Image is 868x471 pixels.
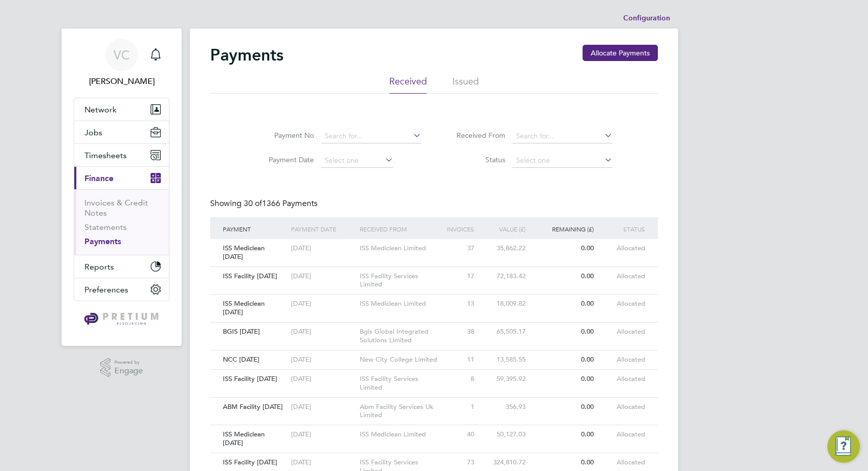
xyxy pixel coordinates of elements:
div: allocated [596,322,648,341]
div: ISS Facility [DATE] [220,267,288,286]
div: 0.00 [528,295,596,313]
div: allocated [596,295,648,313]
div: 59,395.92 [477,370,528,389]
div: 72,183.42 [477,267,528,286]
span: VC [113,48,130,62]
label: Payment No [255,131,314,140]
div: 0.00 [528,267,596,286]
button: Allocate Payments [583,45,658,61]
div: ISS Mediclean Limited [357,239,443,258]
a: ISS Mediclean [DATE][DATE]ISS Mediclean Limited1318,009.820.00allocated [220,294,648,303]
a: ABM Facility [DATE][DATE]Abm Facility Services Uk Limited1356.930.00allocated [220,397,648,406]
a: Powered byEngage [100,358,143,377]
button: Timesheets [74,144,169,166]
button: Finance [74,167,169,189]
span: 1366 Payments [244,198,317,209]
div: 65,505.17 [477,322,528,341]
a: Payments [84,237,121,246]
span: Reports [84,262,114,272]
div: ISS Mediclean [DATE] [220,295,288,322]
span: Valentina Cerulli [74,75,169,87]
li: Received [389,75,427,94]
a: ISS Mediclean [DATE][DATE]ISS Mediclean Limited4050,127.030.00allocated [220,425,648,433]
div: STATUS [596,217,648,241]
div: PAYMENT [220,217,288,241]
div: 8 [443,370,477,389]
a: BGIS [DATE][DATE]Bgis Global Integrated Solutions Limited3865,505.170.00allocated [220,322,648,331]
div: 0.00 [528,239,596,258]
label: Status [447,155,505,164]
div: 50,127.03 [477,425,528,444]
nav: Main navigation [62,28,182,346]
input: Select one [512,154,613,168]
div: allocated [596,398,648,417]
div: 18,009.82 [477,295,528,313]
div: allocated [596,350,648,369]
a: ISS Facility [DATE][DATE]ISS Facility Services Limited73324,810.720.00allocated [220,453,648,461]
div: BGIS [DATE] [220,322,288,341]
div: [DATE] [288,370,357,389]
a: ISS Facility [DATE][DATE]ISS Facility Services Limited1772,183.420.00allocated [220,267,648,275]
span: Finance [84,173,113,183]
div: Showing [210,198,320,209]
label: Payment Date [255,155,314,164]
div: 1 [443,398,477,417]
input: Search for... [512,129,613,143]
a: VC[PERSON_NAME] [74,39,169,87]
span: Network [84,105,117,114]
div: ISS Mediclean [DATE] [220,425,288,453]
div: 356.93 [477,398,528,417]
div: 0.00 [528,425,596,444]
div: ISS Mediclean Limited [357,425,443,444]
div: New City College Limited [357,350,443,369]
span: Preferences [84,285,128,295]
div: 11 [443,350,477,369]
div: REMAINING (£) [528,217,596,241]
span: Timesheets [84,151,127,160]
button: Network [74,98,169,121]
div: allocated [596,267,648,286]
div: RECEIVED FROM [357,217,443,241]
div: ISS Facility [DATE] [220,370,288,389]
div: [DATE] [288,350,357,369]
div: allocated [596,239,648,258]
div: [DATE] [288,267,357,286]
div: 40 [443,425,477,444]
a: ISS Facility [DATE][DATE]ISS Facility Services Limited859,395.920.00allocated [220,369,648,378]
div: INVOICES [443,217,477,241]
div: 38 [443,322,477,341]
div: ISS Mediclean Limited [357,295,443,313]
button: Preferences [74,278,169,301]
div: 13,585.55 [477,350,528,369]
div: ISS Facility Services Limited [357,267,443,295]
input: Select one [321,154,393,168]
button: Reports [74,255,169,278]
div: 13 [443,295,477,313]
a: Statements [84,222,127,232]
a: ISS Mediclean [DATE][DATE]ISS Mediclean Limited3735,862.220.00allocated [220,239,648,247]
div: [DATE] [288,239,357,258]
li: Issued [452,75,479,94]
div: 0.00 [528,322,596,341]
div: Abm Facility Services Uk Limited [357,398,443,425]
div: [DATE] [288,295,357,313]
div: [DATE] [288,322,357,341]
div: allocated [596,370,648,389]
button: Engage Resource Center [827,430,860,463]
div: [DATE] [288,425,357,444]
div: 0.00 [528,370,596,389]
div: 37 [443,239,477,258]
img: pretium-logo-retina.png [81,311,161,328]
input: Search for... [321,129,421,143]
h2: Payments [210,45,283,65]
div: NCC [DATE] [220,350,288,369]
div: ABM Facility [DATE] [220,398,288,417]
a: Invoices & Credit Notes [84,198,148,218]
div: 0.00 [528,350,596,369]
span: Jobs [84,128,102,137]
div: 35,862.22 [477,239,528,258]
div: [DATE] [288,398,357,417]
button: Jobs [74,121,169,143]
div: 17 [443,267,477,286]
div: Finance [74,189,169,255]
